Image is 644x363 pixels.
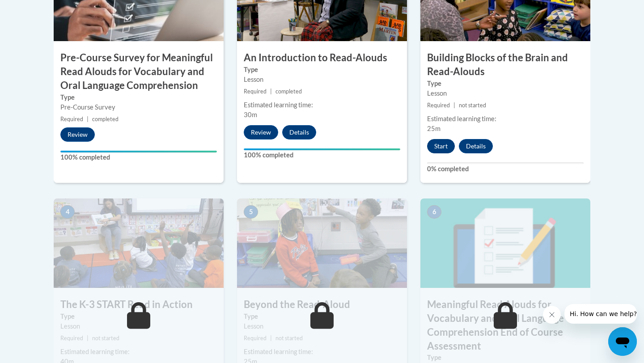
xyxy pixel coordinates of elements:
[87,335,89,342] span: |
[244,312,400,321] label: Type
[60,347,217,357] div: Estimated learning time:
[427,164,584,174] label: 0% completed
[427,102,450,109] span: Required
[244,347,400,357] div: Estimated learning time:
[87,116,89,122] span: |
[60,152,217,162] label: 100% completed
[92,335,119,342] span: not started
[54,298,224,312] h3: The K-3 START Read in Action
[60,205,75,219] span: 4
[459,139,493,153] button: Details
[244,88,267,95] span: Required
[427,79,584,89] label: Type
[60,127,95,142] button: Review
[244,321,400,331] div: Lesson
[427,125,441,132] span: 25m
[270,88,272,95] span: |
[608,327,637,356] iframe: Button to launch messaging window
[427,353,584,363] label: Type
[60,151,217,152] div: Your progress
[60,335,83,342] span: Required
[60,312,217,321] label: Type
[244,65,400,75] label: Type
[275,88,302,95] span: completed
[282,125,316,139] button: Details
[54,51,224,92] h3: Pre-Course Survey for Meaningful Read Alouds for Vocabulary and Oral Language Comprehension
[244,125,278,139] button: Review
[543,306,561,324] iframe: Close message
[60,116,83,122] span: Required
[244,148,400,150] div: Your progress
[244,205,258,219] span: 5
[427,114,584,124] div: Estimated learning time:
[459,102,486,109] span: not started
[60,102,217,112] div: Pre-Course Survey
[270,335,272,342] span: |
[244,100,400,110] div: Estimated learning time:
[420,51,590,79] h3: Building Blocks of the Brain and Read-Alouds
[244,150,400,160] label: 100% completed
[453,102,455,109] span: |
[427,139,455,153] button: Start
[60,93,217,102] label: Type
[237,298,407,312] h3: Beyond the Read-Aloud
[275,335,303,342] span: not started
[244,335,267,342] span: Required
[420,298,590,353] h3: Meaningful Read Alouds for Vocabulary and Oral Language Comprehension End of Course Assessment
[244,111,257,118] span: 30m
[237,51,407,65] h3: An Introduction to Read-Alouds
[427,205,441,219] span: 6
[244,75,400,84] div: Lesson
[92,116,119,122] span: completed
[420,198,590,288] img: Course Image
[54,198,224,288] img: Course Image
[60,321,217,331] div: Lesson
[427,89,584,98] div: Lesson
[564,304,637,324] iframe: Message from company
[237,198,407,288] img: Course Image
